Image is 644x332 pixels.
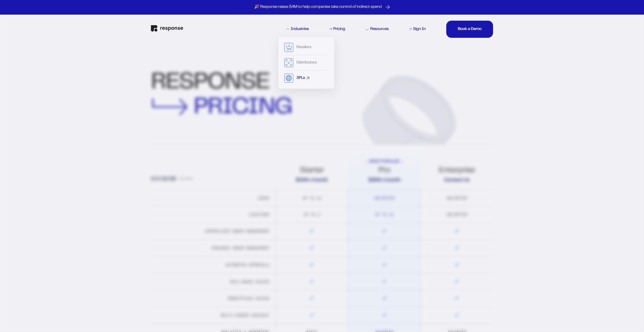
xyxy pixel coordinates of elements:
button: Retailers [296,45,315,49]
td: Unlimited [421,190,493,207]
div: Sign In [413,27,426,31]
span: Starter [300,167,324,175]
td: Users [151,190,275,207]
td: Up To 10 [275,190,348,207]
a: Sign In [408,26,427,32]
span: Pro [378,167,390,175]
td: Locations [151,207,275,223]
button: Distributors [296,61,321,65]
div: response [151,72,293,121]
span: $999+/month [368,177,400,183]
td: Centralized Order Management [151,223,275,240]
button: Book a DemoBook a DemoBook a DemoBook a DemoBook a DemoBook a DemoBook a Demo [446,21,493,38]
span: $599+/month [296,177,328,183]
td: Role-Based Access [151,273,275,290]
div: Book a Demo [458,27,481,31]
img: Response Logo [151,25,183,32]
div: Retailers [296,45,311,49]
td: Multi-Vender Checkout [151,307,275,324]
td: Unlimited [348,190,421,207]
td: Unlimited [421,207,493,223]
div: Industries [286,27,309,31]
div: Features [151,176,275,183]
div: 3PLs [296,76,305,80]
a: Response Home [151,25,183,33]
span: Enterprise [439,167,475,175]
div: Distributors [296,61,317,65]
p: 🎉 Response raises $4M to help companies take control of indirect spend [254,5,382,10]
div: pricing [194,97,292,119]
button: 3PLs [296,76,309,80]
span: Contact Us [444,177,469,183]
div: Resources [366,27,389,31]
span: Most Popular [365,159,404,164]
td: Automated Approvals [151,256,275,273]
a: Pricing [329,26,346,32]
td: Up To 10 [348,207,421,223]
td: Up To 3 [275,207,348,223]
td: Purchase Order Management [151,240,275,257]
div: Pricing [333,27,345,31]
td: Marketplace Access [151,290,275,307]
